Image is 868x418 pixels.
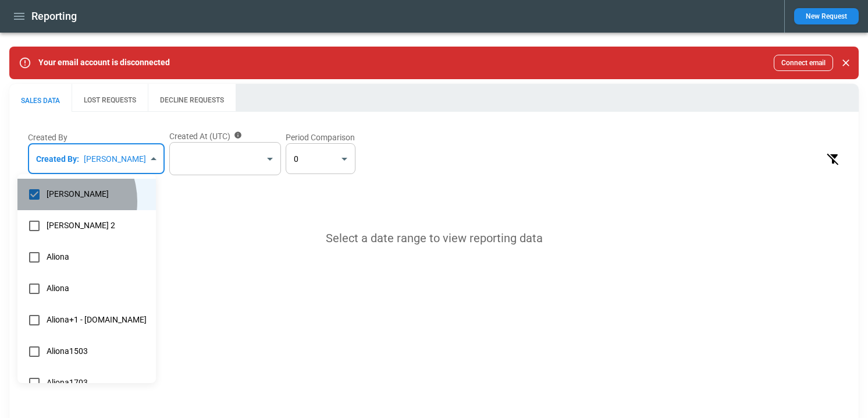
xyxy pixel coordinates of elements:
[47,378,147,388] span: Aliona1703
[47,284,147,293] span: Aliona
[47,315,147,325] span: Aliona+1 - [DOMAIN_NAME]
[47,221,147,231] span: [PERSON_NAME] 2
[47,252,147,262] span: Aliona
[47,346,147,356] span: Aliona1503
[47,189,147,199] span: [PERSON_NAME]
